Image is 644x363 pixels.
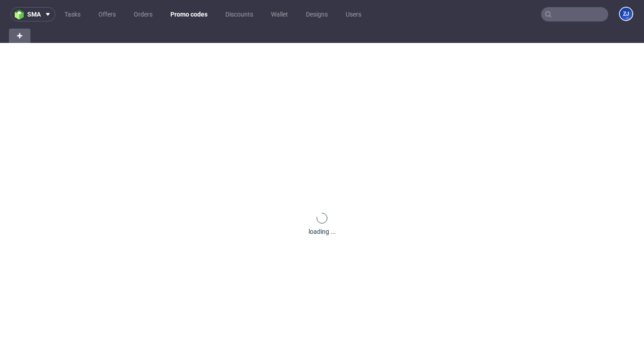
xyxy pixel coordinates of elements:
[165,7,213,21] a: Promo codes
[340,7,367,21] a: Users
[128,7,158,21] a: Orders
[301,7,333,21] a: Designs
[15,9,27,20] img: logo
[620,8,632,20] figcaption: ZJ
[220,7,258,21] a: Discounts
[266,7,293,21] a: Wallet
[93,7,121,21] a: Offers
[27,11,41,17] span: sma
[11,7,55,21] button: sma
[309,227,336,236] div: loading ...
[59,7,86,21] a: Tasks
